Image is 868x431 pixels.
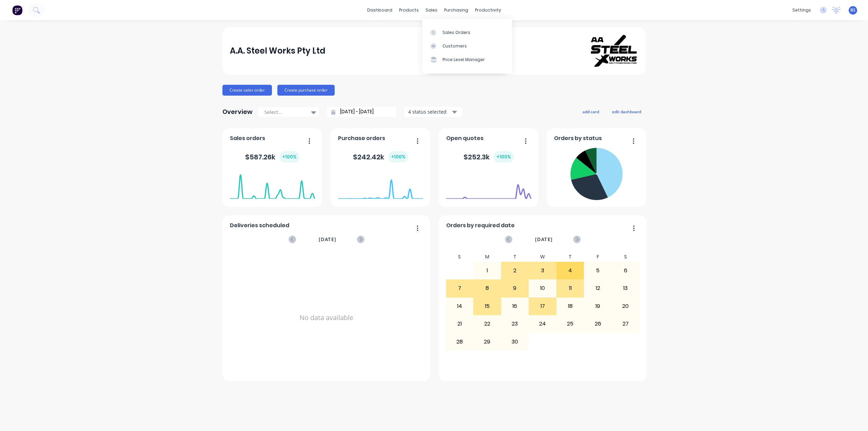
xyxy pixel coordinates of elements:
div: T [556,252,584,262]
div: 5 [584,262,611,279]
span: Purchase orders [338,134,385,142]
div: 20 [612,298,639,315]
span: Sales orders [230,134,265,142]
div: purchasing [441,5,472,15]
button: Create sales order [222,85,272,96]
div: Price Level Manager [442,57,485,63]
span: BS [850,7,855,13]
div: 7 [446,280,473,297]
a: dashboard [364,5,396,15]
div: 16 [501,298,529,315]
div: 26 [584,315,611,332]
div: 23 [501,315,529,332]
div: 9 [501,280,529,297]
div: + 100 % [279,151,299,162]
div: 27 [612,315,639,332]
div: $ 587.26k [245,151,299,162]
div: Customers [442,43,467,49]
div: 30 [501,333,529,350]
a: Sales Orders [422,25,512,39]
img: Factory [12,5,22,15]
a: Price Level Manager [422,53,512,66]
div: 4 status selected [408,108,451,115]
div: 22 [474,315,501,332]
div: 4 [557,262,584,279]
div: 24 [529,315,556,332]
div: No data available [230,252,423,384]
div: 19 [584,298,611,315]
span: Deliveries scheduled [230,221,289,230]
div: $ 252.3k [463,151,514,162]
div: + 100 % [494,151,514,162]
div: T [501,252,529,262]
div: 11 [557,280,584,297]
a: Customers [422,39,512,53]
div: + 100 % [388,151,408,162]
div: 12 [584,280,611,297]
div: 21 [446,315,473,332]
div: 14 [446,298,473,315]
div: 2 [501,262,529,279]
button: add card [578,107,604,116]
div: 1 [474,262,501,279]
span: Orders by status [554,134,602,142]
div: Sales Orders [442,30,470,36]
div: S [612,252,639,262]
div: F [584,252,612,262]
div: 10 [529,280,556,297]
button: 4 status selected [405,107,462,117]
div: sales [422,5,441,15]
div: A.A. Steel Works Pty Ltd [230,44,325,58]
div: Overview [222,105,253,119]
div: M [473,252,501,262]
div: settings [789,5,814,15]
div: products [396,5,422,15]
div: 28 [446,333,473,350]
button: edit dashboard [608,107,646,116]
div: 6 [612,262,639,279]
button: Create purchase order [277,85,335,96]
span: [DATE] [535,236,553,243]
div: 3 [529,262,556,279]
div: 29 [474,333,501,350]
div: productivity [472,5,505,15]
div: 8 [474,280,501,297]
div: S [446,252,474,262]
div: 25 [557,315,584,332]
div: 13 [612,280,639,297]
div: 15 [474,298,501,315]
span: [DATE] [319,236,336,243]
div: $ 242.42k [353,151,408,162]
div: 18 [557,298,584,315]
div: W [529,252,556,262]
span: Open quotes [446,134,484,142]
img: A.A. Steel Works Pty Ltd [591,35,638,67]
div: 17 [529,298,556,315]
